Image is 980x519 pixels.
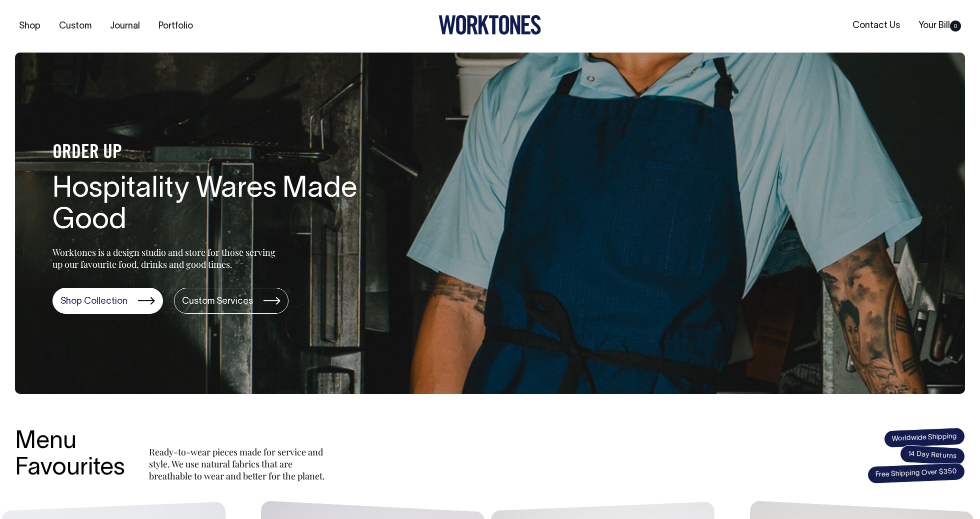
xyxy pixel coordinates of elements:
a: Contact Us [848,18,904,34]
a: Custom [55,18,95,35]
span: Free Shipping Over $350 [867,462,965,484]
a: Shop Collection [52,288,163,314]
a: Portfolio [154,18,197,35]
span: 14 Day Returns [899,445,965,466]
span: 0 [950,21,961,32]
p: Worktones is a design studio and store for those serving up our favourite food, drinks and good t... [52,246,280,270]
h3: Menu Favourites [15,429,125,482]
a: Custom Services [174,288,288,314]
a: Journal [106,18,144,35]
h4: ORDER UP [52,143,372,164]
span: Worldwide Shipping [883,427,965,448]
h1: Hospitality Wares Made Good [52,174,372,238]
p: Ready-to-wear pieces made for service and style. We use natural fabrics that are breathable to we... [149,446,329,482]
a: Your Bill0 [914,18,965,34]
a: Shop [15,18,44,35]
